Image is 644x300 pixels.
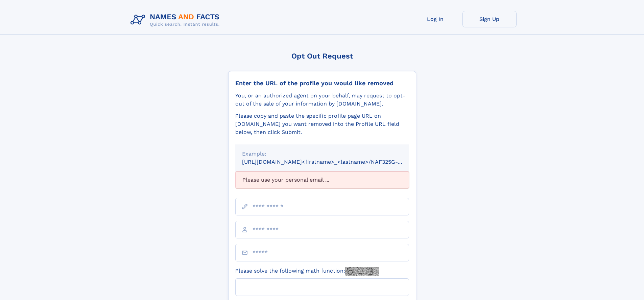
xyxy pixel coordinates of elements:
div: Example: [242,150,402,158]
a: Sign Up [462,11,517,27]
div: Please use your personal email ... [235,171,409,188]
a: Log In [408,11,462,27]
div: You, or an authorized agent on your behalf, may request to opt-out of the sale of your informatio... [235,92,409,108]
div: Please copy and paste the specific profile page URL on [DOMAIN_NAME] you want removed into the Pr... [235,112,409,136]
img: Logo Names and Facts [128,11,225,29]
label: Please solve the following math function: [235,267,379,276]
small: [URL][DOMAIN_NAME]<firstname>_<lastname>/NAF325G-xxxxxxxx [242,159,422,165]
div: Enter the URL of the profile you would like removed [235,79,409,87]
div: Opt Out Request [228,52,416,60]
